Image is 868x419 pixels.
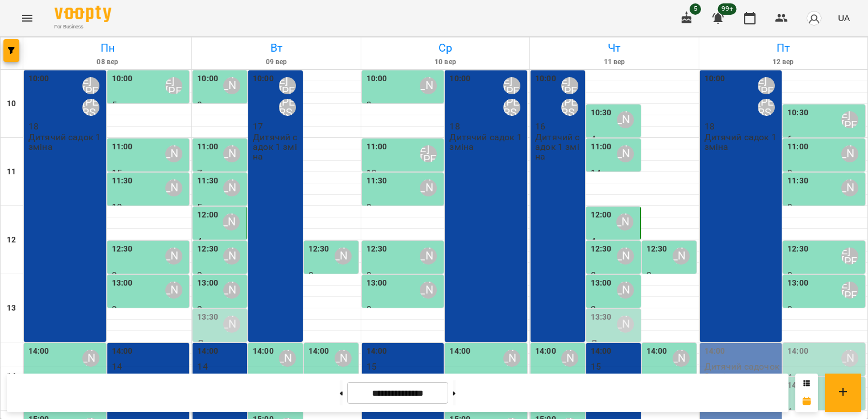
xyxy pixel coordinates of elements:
p: Дитячий садок 1 зміна [28,132,104,152]
p: 3 [197,100,245,110]
div: Резенчук Світлана Анатоліїївна [841,350,858,367]
div: Бондарєва Віолєтта [223,77,240,94]
span: UA [838,12,850,24]
h6: 08 вер [25,57,190,68]
div: Шварова Марина [561,77,578,94]
label: 10:00 [253,73,274,85]
h6: Ср [363,39,528,57]
button: Menu [14,5,41,32]
label: 14:00 [197,345,218,358]
p: 8 [787,202,863,212]
p: 18 [704,121,780,131]
div: Резенчук Світлана Анатоліїївна [165,282,182,299]
label: 11:30 [112,175,133,187]
h6: 09 вер [194,57,358,68]
div: Бондарєва Віолєтта [617,111,634,128]
p: Логопед [591,338,627,348]
div: Резенчук Світлана Анатоліїївна [673,350,690,367]
div: Бондарєва Віолєтта [335,350,352,367]
p: 8 [787,270,863,280]
h6: Вт [194,39,358,57]
label: 12:00 [197,209,218,221]
h6: Чт [532,39,696,57]
p: 9 [112,304,187,314]
p: 15 [112,168,187,178]
div: Резенчук Світлана Анатоліїївна [165,248,182,265]
p: 4 [591,134,639,144]
label: 11:30 [787,175,808,187]
img: Voopty Logo [55,6,111,22]
p: 9 [112,270,187,280]
div: Резенчук Світлана Анатоліїївна [617,316,634,333]
label: 14:00 [28,345,49,358]
label: 10:30 [787,107,808,119]
div: Котомська Ірина Віталіївна [82,99,99,116]
label: 10:30 [591,107,612,119]
label: 11:00 [787,141,808,153]
p: Дитячий садочок 2 зміна [704,362,780,382]
label: 11:30 [197,175,218,187]
label: 11:00 [366,141,387,153]
div: Москалець Олена Вікторівна [223,145,240,162]
div: Москалець Олена Вікторівна [223,179,240,196]
div: Бондарєва Віолєтта [617,248,634,265]
div: Резенчук Світлана Анатоліїївна [617,282,634,299]
div: Гусєва Олена [420,179,437,196]
label: 10:00 [535,73,556,85]
p: 8 [366,270,442,280]
h6: 11 вер [532,57,696,68]
label: 13:30 [591,311,612,324]
label: 10:00 [28,73,49,85]
label: 10:00 [366,73,387,85]
label: 10:00 [704,73,725,85]
h6: 12 [7,234,16,246]
label: 14:00 [535,345,556,358]
p: 5 [112,100,187,110]
label: 12:30 [787,243,808,255]
p: Дитячий садок 1 зміна [535,132,583,162]
label: 11:00 [112,141,133,153]
label: 12:30 [591,243,612,255]
h6: Пн [25,39,190,57]
label: 14:00 [449,345,470,358]
div: Резенчук Світлана Анатоліїївна [223,316,240,333]
img: avatar_s.png [806,10,822,26]
h6: 13 [7,302,16,315]
p: 14 [197,362,245,371]
label: 12:30 [112,243,133,255]
p: 16 [535,121,583,131]
div: Котомська Ірина Віталіївна [279,99,296,116]
button: UA [833,7,854,28]
div: Шварова Марина [165,77,182,94]
p: Логопед [197,338,233,348]
p: 14 [112,362,187,371]
label: 14:00 [646,345,667,358]
label: 12:30 [308,243,329,255]
label: 13:00 [787,277,808,290]
label: 14:00 [112,345,133,358]
label: 12:30 [366,243,387,255]
label: 13:30 [197,311,218,324]
label: 12:30 [197,243,218,255]
div: Котомська Ірина Віталіївна [503,99,520,116]
p: 15 [366,362,442,371]
label: 10:00 [112,73,133,85]
div: Бондарєва Віолєтта [841,179,858,196]
p: 4 [197,236,244,246]
label: 13:00 [591,277,612,290]
h6: 12 вер [701,57,866,68]
p: 5 [197,202,245,212]
label: 13:00 [197,277,218,290]
label: 14:00 [787,345,808,358]
label: 13:00 [112,277,133,290]
div: Резенчук Світлана Анатоліїївна [82,350,99,367]
div: Шварова Марина [82,77,99,94]
div: Шварова Марина [758,77,775,94]
p: 3 [197,270,245,280]
div: Бондарєва Віолєтта [561,350,578,367]
div: Шварова Марина [503,77,520,94]
p: 15 [591,362,639,371]
div: Резенчук Світлана Анатоліїївна [223,248,240,265]
div: Резенчук Світлана Анатоліїївна [673,248,690,265]
p: Дитячий садок 1 зміна [449,132,525,152]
